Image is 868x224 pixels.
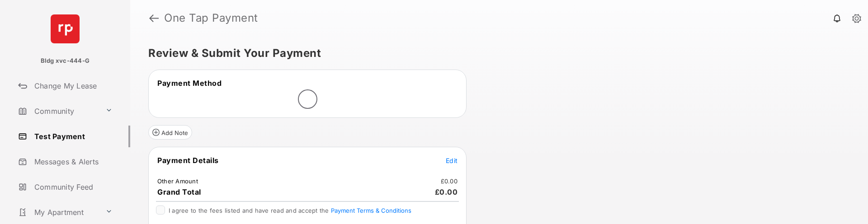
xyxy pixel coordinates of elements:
[148,48,843,59] h5: Review & Submit Your Payment
[41,56,90,65] p: Bldg xvc-444-G
[164,13,258,23] strong: One Tap Payment
[14,176,130,198] a: Community Feed
[14,151,130,173] a: Messages & Alerts
[440,177,458,185] td: £0.00
[157,177,198,185] td: Other Amount
[14,75,130,97] a: Change My Lease
[157,187,201,196] span: Grand Total
[51,14,80,43] img: svg+xml;base64,PHN2ZyB4bWxucz0iaHR0cDovL3d3dy53My5vcmcvMjAwMC9zdmciIHdpZHRoPSI2NCIgaGVpZ2h0PSI2NC...
[14,100,102,122] a: Community
[435,187,458,196] span: £0.00
[169,207,411,214] span: I agree to the fees listed and have read and accept the
[14,201,102,223] a: My Apartment
[331,207,411,214] button: I agree to the fees listed and have read and accept the
[446,157,458,164] span: Edit
[446,156,458,165] button: Edit
[148,125,192,140] button: Add Note
[157,156,219,165] span: Payment Details
[157,79,222,88] span: Payment Method
[14,126,130,147] a: Test Payment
